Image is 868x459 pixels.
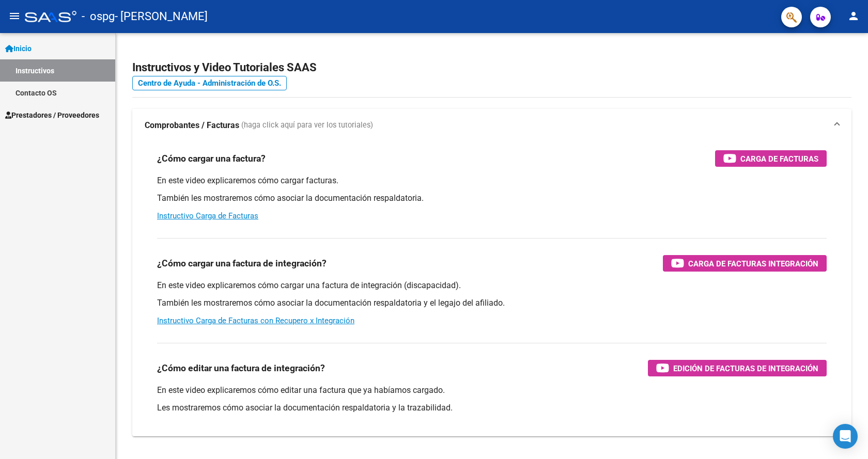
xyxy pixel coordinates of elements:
span: Carga de Facturas Integración [688,257,818,270]
a: Instructivo Carga de Facturas con Recupero x Integración [157,316,354,325]
span: - [PERSON_NAME] [115,5,208,28]
h2: Instructivos y Video Tutoriales SAAS [132,58,851,77]
button: Carga de Facturas [715,150,827,167]
p: También les mostraremos cómo asociar la documentación respaldatoria y el legajo del afiliado. [157,297,827,309]
h3: ¿Cómo editar una factura de integración? [157,361,325,375]
span: (haga click aquí para ver los tutoriales) [241,120,373,131]
p: Les mostraremos cómo asociar la documentación respaldatoria y la trazabilidad. [157,402,827,414]
span: Prestadores / Proveedores [5,109,99,121]
p: En este video explicaremos cómo cargar facturas. [157,175,827,186]
span: Carga de Facturas [740,152,818,165]
mat-icon: person [847,10,860,22]
div: Open Intercom Messenger [833,424,858,449]
p: También les mostraremos cómo asociar la documentación respaldatoria. [157,193,827,204]
strong: Comprobantes / Facturas [145,120,239,131]
p: En este video explicaremos cómo editar una factura que ya habíamos cargado. [157,385,827,396]
mat-expansion-panel-header: Comprobantes / Facturas (haga click aquí para ver los tutoriales) [132,109,851,142]
span: Inicio [5,43,32,54]
div: Comprobantes / Facturas (haga click aquí para ver los tutoriales) [132,142,851,436]
span: Edición de Facturas de integración [673,362,818,375]
a: Instructivo Carga de Facturas [157,211,258,220]
p: En este video explicaremos cómo cargar una factura de integración (discapacidad). [157,280,827,291]
h3: ¿Cómo cargar una factura de integración? [157,256,327,271]
button: Carga de Facturas Integración [663,255,827,272]
span: - ospg [82,5,115,28]
a: Centro de Ayuda - Administración de O.S. [132,76,287,90]
mat-icon: menu [8,10,21,22]
h3: ¿Cómo cargar una factura? [157,151,266,166]
button: Edición de Facturas de integración [648,360,827,376]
